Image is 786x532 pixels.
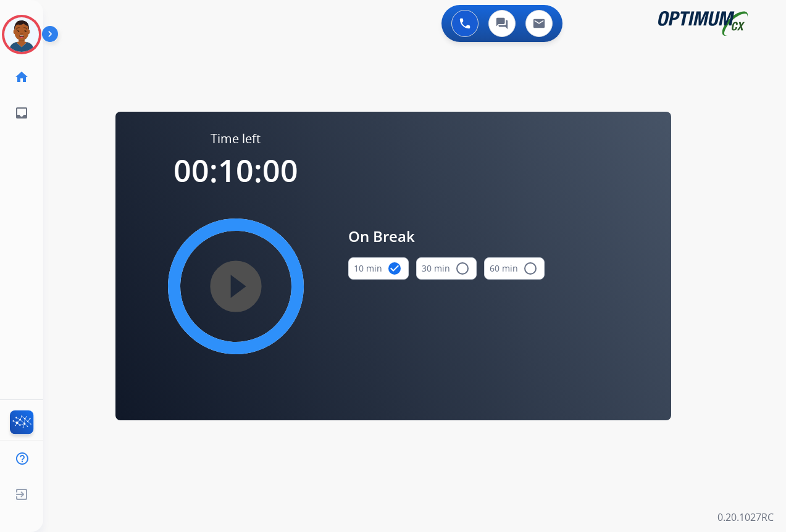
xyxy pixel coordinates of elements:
button: 60 min [484,257,545,280]
mat-icon: inbox [14,106,29,120]
span: 00:10:00 [174,149,298,191]
p: 0.20.1027RC [717,510,774,525]
mat-icon: home [14,70,29,85]
mat-icon: radio_button_unchecked [455,261,470,276]
span: Time left [211,130,261,148]
button: 10 min [348,257,409,280]
button: 30 min [416,257,477,280]
span: On Break [348,225,545,247]
mat-icon: radio_button_unchecked [523,261,538,276]
mat-icon: play_circle_filled [228,279,243,294]
img: avatar [4,17,39,52]
mat-icon: check_circle [387,261,402,276]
